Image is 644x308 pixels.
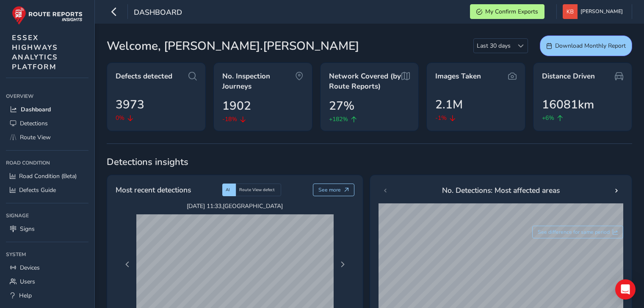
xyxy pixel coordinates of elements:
span: [DATE] 11:33 , [GEOGRAPHIC_DATA] [136,202,334,210]
button: Download Monthly Report [540,35,632,56]
div: Overview [6,90,88,103]
a: Users [6,275,88,289]
span: Route View defect [239,187,275,193]
span: +6% [542,113,554,122]
span: Defects detected [116,71,172,81]
button: My Confirm Exports [470,4,544,19]
div: Route View defect [236,184,281,196]
span: Dashboard [21,105,51,113]
a: Defects Guide [6,183,88,197]
span: Help [19,292,32,300]
span: No. Detections: Most affected areas [442,185,560,196]
span: My Confirm Exports [485,8,538,16]
img: rr logo [12,6,83,25]
span: See more [318,186,341,193]
a: Signs [6,222,88,236]
button: See more [313,184,355,196]
span: -1% [435,113,447,122]
span: Network Covered (by Route Reports) [329,71,402,91]
a: Devices [6,261,88,275]
span: 0% [116,113,124,122]
button: See difference for same period [532,226,624,238]
span: Most recent detections [116,184,191,195]
span: [PERSON_NAME] [580,4,623,19]
div: System [6,248,88,261]
span: 3973 [116,96,144,113]
button: Next Page [337,259,348,270]
span: +182% [329,115,348,124]
span: See difference for same period [538,229,610,235]
a: Dashboard [6,103,88,116]
span: -18% [222,115,237,124]
span: Last 30 days [474,39,514,53]
div: Signage [6,209,88,222]
span: 2.1M [435,96,463,113]
span: Devices [20,264,40,272]
span: Users [20,278,35,286]
span: Route View [20,133,51,141]
a: Route View [6,130,88,144]
span: No. Inspection Journeys [222,71,295,91]
div: Road Condition [6,157,88,169]
span: Road Condition (Beta) [19,172,77,180]
span: Welcome, [PERSON_NAME].[PERSON_NAME] [107,37,359,55]
span: 16081km [542,96,594,113]
div: AI [222,184,236,196]
button: [PERSON_NAME] [563,4,626,19]
span: 27% [329,97,354,115]
img: diamond-layout [563,4,578,19]
button: Previous Page [122,259,133,270]
span: AI [226,187,230,193]
span: Dashboard [134,7,182,19]
span: 1902 [222,97,251,115]
span: Detections insights [107,156,632,168]
span: Detections [20,119,48,127]
span: Download Monthly Report [555,42,626,50]
div: Open Intercom Messenger [615,279,636,300]
a: Help [6,289,88,303]
span: Distance Driven [542,71,595,81]
span: Signs [20,225,35,233]
a: Road Condition (Beta) [6,169,88,183]
span: Defects Guide [19,186,56,194]
a: Detections [6,116,88,130]
span: Images Taken [435,71,481,81]
span: ESSEX HIGHWAYS ANALYTICS PLATFORM [12,33,58,72]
